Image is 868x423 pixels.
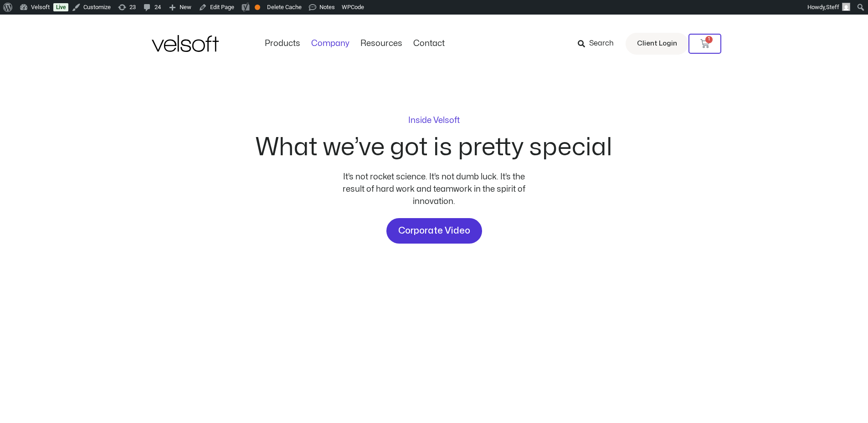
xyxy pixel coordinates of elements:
[386,218,482,244] a: Corporate Video
[152,35,219,52] img: Velsoft Training Materials
[355,39,408,49] a: ResourcesMenu Toggle
[626,33,688,55] a: Client Login
[339,171,530,208] div: It’s not rocket science. It’s not dumb luck. It’s the result of hard work and teamwork in the spi...
[306,39,355,49] a: CompanyMenu Toggle
[688,34,721,54] a: 1
[705,36,713,43] span: 1
[255,5,260,10] div: OK
[589,38,614,50] span: Search
[578,36,620,51] a: Search
[53,3,68,11] a: Live
[408,117,460,125] p: Inside Velsoft
[259,39,450,49] nav: Menu
[259,39,306,49] a: ProductsMenu Toggle
[256,135,612,160] h2: What we’ve got is pretty special
[826,4,839,10] span: Steff
[408,39,450,49] a: ContactMenu Toggle
[398,224,470,238] span: Corporate Video
[637,38,677,50] span: Client Login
